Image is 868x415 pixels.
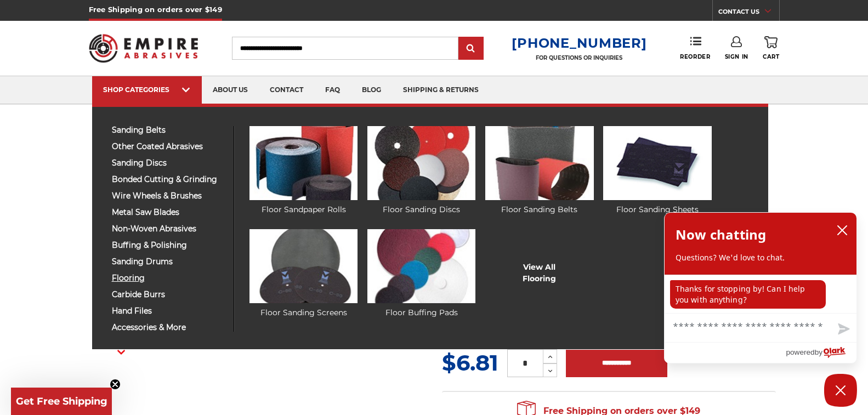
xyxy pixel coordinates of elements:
[314,76,351,104] a: faq
[786,345,814,359] span: powered
[657,228,768,349] img: Empire Abrasives Logo Image
[202,76,259,104] a: about us
[485,126,593,215] a: Floor Sanding Belts
[249,229,358,303] img: Floor Sanding Screens
[112,291,225,299] span: carbide burrs
[108,340,134,364] button: Next
[718,5,779,21] a: CONTACT US
[89,27,198,70] img: Empire Abrasives
[680,53,710,60] span: Reorder
[664,212,857,363] div: olark chatbox
[249,126,358,200] img: Floor Sandpaper Rolls
[670,280,826,309] p: Thanks for stopping by! Can I help you with anything?
[603,126,711,215] a: Floor Sanding Sheets
[249,126,358,215] a: Floor Sandpaper Rolls
[367,126,475,215] a: Floor Sanding Discs
[786,343,856,363] a: Powered by Olark
[725,53,748,60] span: Sign In
[392,76,490,104] a: shipping & returns
[112,241,225,249] span: buffing & polishing
[367,126,475,200] img: Floor Sanding Discs
[367,229,475,303] img: Floor Buffing Pads
[680,36,710,60] a: Reorder
[815,345,822,359] span: by
[460,38,482,60] input: Submit
[112,143,225,151] span: other coated abrasives
[442,349,498,376] span: $6.81
[112,274,225,282] span: flooring
[112,225,225,233] span: non-woven abrasives
[351,76,392,104] a: blog
[829,317,856,342] button: Send message
[11,388,112,415] div: Get Free ShippingClose teaser
[112,159,225,167] span: sanding discs
[665,275,856,313] div: chat
[103,86,191,94] div: SHOP CATEGORIES
[676,252,846,263] p: Questions? We'd love to chat.
[112,126,225,134] span: sanding belts
[512,35,646,51] a: [PHONE_NUMBER]
[112,175,225,184] span: bonded cutting & grinding
[112,307,225,315] span: hand files
[249,229,358,319] a: Floor Sanding Screens
[112,258,225,266] span: sanding drums
[523,261,556,285] a: View AllFlooring
[512,54,646,61] p: FOR QUESTIONS OR INQUIRIES
[259,76,314,104] a: contact
[367,229,475,319] a: Floor Buffing Pads
[110,379,121,390] button: Close teaser
[676,224,766,246] h2: Now chatting
[763,36,779,60] a: Cart
[112,192,225,200] span: wire wheels & brushes
[16,395,107,407] span: Get Free Shipping
[112,208,225,217] span: metal saw blades
[833,222,851,238] button: close chatbox
[763,53,779,60] span: Cart
[603,126,711,200] img: Floor Sanding Sheets
[485,126,593,200] img: Floor Sanding Belts
[112,323,225,332] span: accessories & more
[824,374,857,407] button: Close Chatbox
